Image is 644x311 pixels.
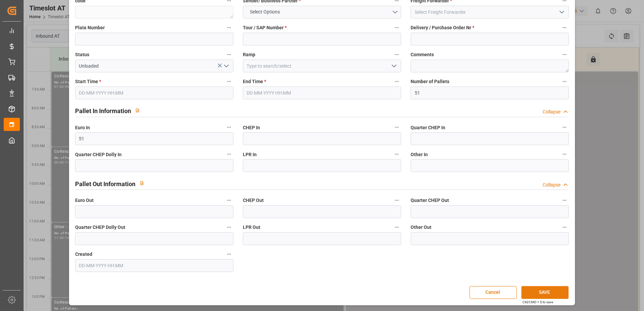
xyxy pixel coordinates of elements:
[411,51,434,58] span: Comments
[411,224,431,231] span: Other Out
[75,24,105,31] span: Plate Number
[543,181,560,188] div: Collapse
[75,60,233,72] input: Type to search/select
[75,251,92,258] span: Created
[560,77,569,86] button: Number of Pallets
[556,7,567,18] button: open menu
[75,179,135,188] h2: Pallet Out Information
[135,177,148,189] button: View description
[131,104,144,117] button: View description
[411,197,449,204] span: Quarter CHEP Out
[560,223,569,232] button: Other Out
[411,124,445,131] span: Quarter CHEP In
[560,23,569,32] button: Delivery / Purchase Order Nr *
[560,123,569,132] button: Quarter CHEP In
[243,87,401,99] input: DD-MM-YYYY HH:MM
[522,300,553,305] div: Ctrl/CMD + S to save
[225,23,233,32] button: Plate Number
[75,259,233,272] input: DD-MM-YYYY HH:MM
[411,151,428,158] span: Other In
[243,60,401,72] input: Type to search/select
[392,196,401,205] button: CHEP Out
[411,24,474,31] span: Delivery / Purchase Order Nr
[392,150,401,159] button: LPR In
[560,150,569,159] button: Other In
[392,77,401,86] button: End Time *
[75,78,101,85] span: Start Time
[75,106,131,115] h2: Pallet In Information
[389,61,399,71] button: open menu
[543,108,560,115] div: Collapse
[225,50,233,59] button: Status
[392,50,401,59] button: Ramp
[560,50,569,59] button: Comments
[75,224,125,231] span: Quarter CHEP Dolly Out
[243,51,255,58] span: Ramp
[243,6,401,19] button: open menu
[225,150,233,159] button: Quarter CHEP Dolly In
[75,51,89,58] span: Status
[243,151,257,158] span: LPR In
[75,151,122,158] span: Quarter CHEP Dolly In
[470,286,517,299] button: Cancel
[221,61,231,71] button: open menu
[225,77,233,86] button: Start Time *
[392,23,401,32] button: Tour / SAP Number *
[521,286,569,299] button: SAVE
[75,197,94,204] span: Euro Out
[243,24,287,31] span: Tour / SAP Number
[560,196,569,205] button: Quarter CHEP Out
[392,223,401,232] button: LPR Out
[411,78,449,85] span: Number of Pallets
[75,87,233,99] input: DD-MM-YYYY HH:MM
[247,8,283,15] span: Select Options
[243,78,266,85] span: End Time
[225,123,233,132] button: Euro In
[225,196,233,205] button: Euro Out
[411,6,569,19] input: Select Freight Forwarder
[243,224,260,231] span: LPR Out
[243,124,260,131] span: CHEP In
[75,124,90,131] span: Euro In
[225,250,233,258] button: Created
[243,197,264,204] span: CHEP Out
[392,123,401,132] button: CHEP In
[225,223,233,232] button: Quarter CHEP Dolly Out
